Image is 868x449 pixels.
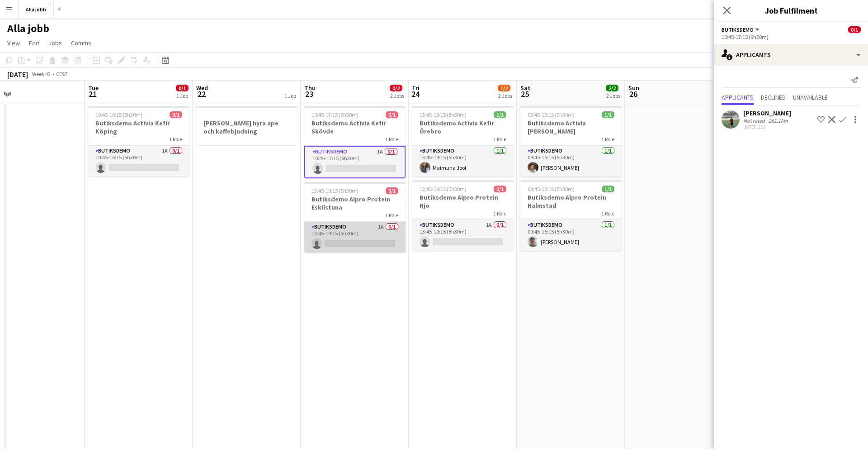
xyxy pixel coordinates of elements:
[601,210,614,217] span: 1 Role
[56,71,68,77] div: CEST
[67,37,95,49] a: Comms
[196,119,297,135] h3: [PERSON_NAME] hyra ape och kaffebjudning
[743,109,791,117] div: [PERSON_NAME]
[390,92,404,99] div: 2 Jobs
[602,186,614,192] span: 1/1
[88,119,189,135] h3: Butiksdemo Activia Kefir Köping
[714,44,868,66] div: Applicants
[88,106,189,177] app-job-card: 10:45-16:15 (5h30m)0/1Butiksdemo Activia Kefir Köping1 RoleButiksdemo1A0/110:45-16:15 (5h30m)
[411,89,420,99] span: 24
[386,187,398,194] span: 0/1
[304,146,406,178] app-card-role: Butiksdemo1A0/110:45-17:15 (6h30m)
[303,89,316,99] span: 23
[606,92,620,99] div: 2 Jobs
[520,84,530,92] span: Sat
[602,111,614,118] span: 1/1
[601,136,614,143] span: 1 Role
[176,92,188,99] div: 1 Job
[304,222,406,253] app-card-role: Butiksdemo1A0/113:45-19:15 (5h30m)
[88,84,99,92] span: Tue
[87,89,99,99] span: 21
[493,136,506,143] span: 1 Role
[520,106,622,177] app-job-card: 09:45-15:15 (5h30m)1/1Butiksdemo Activia [PERSON_NAME]1 RoleButiksdemo1/109:45-15:15 (5h30m)[PERS...
[196,84,208,92] span: Wed
[311,187,359,194] span: 13:45-19:15 (5h30m)
[494,111,506,118] span: 1/1
[311,111,359,118] span: 10:45-17:15 (6h30m)
[520,180,622,251] app-job-card: 09:45-15:15 (5h30m)1/1Butiksdemo Alpro Protein Halmstad1 RoleButiksdemo1/109:45-15:15 (5h30m)[PER...
[767,117,790,124] div: 261.1km
[386,111,398,118] span: 0/1
[4,37,24,49] a: View
[176,85,189,91] span: 0/1
[385,136,398,143] span: 1 Role
[528,111,575,118] span: 09:45-15:15 (5h30m)
[520,193,622,210] h3: Butiksdemo Alpro Protein Halmstad
[412,84,420,92] span: Fri
[304,84,316,92] span: Thu
[169,136,182,143] span: 1 Role
[743,124,791,130] div: [DATE] 11:26
[714,5,868,16] h3: Job Fulfilment
[412,193,514,210] h3: Butiksdemo Alpro Protein Hjo
[420,186,467,192] span: 13:45-19:15 (5h30m)
[45,37,66,49] a: Jobs
[627,89,639,99] span: 26
[19,0,54,18] button: Alla jobb
[519,89,530,99] span: 25
[606,85,618,91] span: 2/2
[7,70,28,79] div: [DATE]
[412,180,514,251] app-job-card: 13:45-19:15 (5h30m)0/1Butiksdemo Alpro Protein Hjo1 RoleButiksdemo1A0/113:45-19:15 (5h30m)
[493,210,506,217] span: 1 Role
[390,85,402,91] span: 0/2
[284,92,296,99] div: 1 Job
[412,220,514,251] app-card-role: Butiksdemo1A0/113:45-19:15 (5h30m)
[494,186,506,192] span: 0/1
[385,212,398,219] span: 1 Role
[743,117,767,124] div: Not rated
[761,94,786,100] span: Declined
[88,146,189,177] app-card-role: Butiksdemo1A0/110:45-16:15 (5h30m)
[412,106,514,177] app-job-card: 13:45-19:15 (5h30m)1/1Butiksdemo Activia Kefir Örebro1 RoleButiksdemo1/113:45-19:15 (5h30m)Maimun...
[71,39,91,47] span: Comms
[628,84,639,92] span: Sun
[48,39,62,47] span: Jobs
[30,71,52,77] span: Week 43
[170,111,182,118] span: 0/1
[528,186,575,192] span: 09:45-15:15 (5h30m)
[412,119,514,135] h3: Butiksdemo Activia Kefir Örebro
[520,119,622,135] h3: Butiksdemo Activia [PERSON_NAME]
[7,39,20,47] span: View
[498,92,512,99] div: 2 Jobs
[848,26,861,33] span: 0/1
[25,37,43,49] a: Edit
[722,94,754,100] span: Applicants
[196,106,297,145] app-job-card: [PERSON_NAME] hyra ape och kaffebjudning
[304,119,406,135] h3: Butiksdemo Activia Kefir Skövde
[793,94,828,100] span: Unavailable
[304,195,406,211] h3: Butiksdemo Alpro Protein Eskilstuna
[304,106,406,178] app-job-card: 10:45-17:15 (6h30m)0/1Butiksdemo Activia Kefir Skövde1 RoleButiksdemo1A0/110:45-17:15 (6h30m)
[195,89,208,99] span: 22
[520,220,622,251] app-card-role: Butiksdemo1/109:45-15:15 (5h30m)[PERSON_NAME]
[412,146,514,177] app-card-role: Butiksdemo1/113:45-19:15 (5h30m)Maimuna Joof
[304,182,406,253] app-job-card: 13:45-19:15 (5h30m)0/1Butiksdemo Alpro Protein Eskilstuna1 RoleButiksdemo1A0/113:45-19:15 (5h30m)
[420,111,467,118] span: 13:45-19:15 (5h30m)
[520,146,622,177] app-card-role: Butiksdemo1/109:45-15:15 (5h30m)[PERSON_NAME]
[722,26,761,33] button: Butiksdemo
[498,85,510,91] span: 1/2
[722,26,754,33] span: Butiksdemo
[95,111,142,118] span: 10:45-16:15 (5h30m)
[722,33,861,40] div: 10:45-17:15 (6h30m)
[29,39,39,47] span: Edit
[7,22,49,35] h1: Alla jobb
